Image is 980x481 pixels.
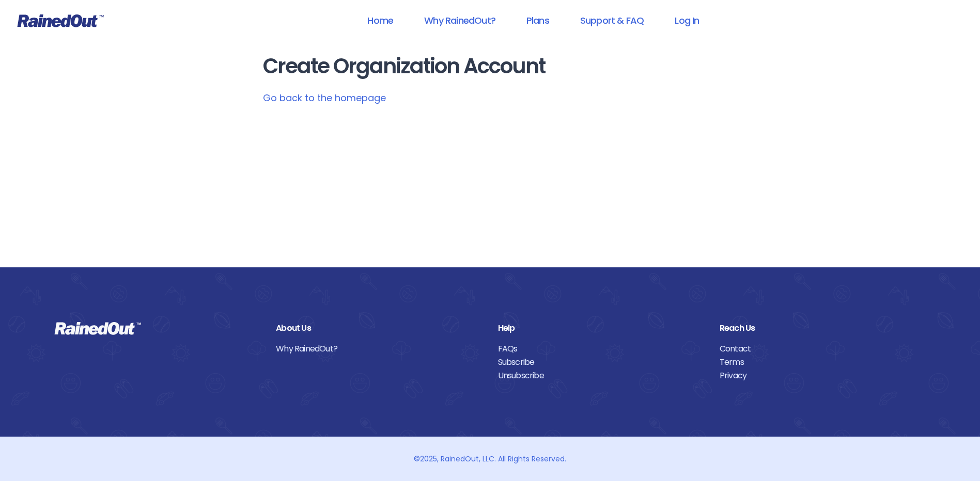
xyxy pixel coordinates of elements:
[354,9,407,32] a: Home
[411,9,509,32] a: Why RainedOut?
[720,356,926,369] a: Terms
[720,322,926,335] div: Reach Us
[498,342,704,356] a: FAQs
[276,342,482,356] a: Why RainedOut?
[263,55,718,78] h1: Create Organization Account
[498,356,704,369] a: Subscribe
[276,322,482,335] div: About Us
[567,9,657,32] a: Support & FAQ
[661,9,712,32] a: Log In
[498,369,704,382] a: Unsubscribe
[513,9,563,32] a: Plans
[720,342,926,356] a: Contact
[263,91,386,104] a: Go back to the homepage
[720,369,926,382] a: Privacy
[498,322,704,335] div: Help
